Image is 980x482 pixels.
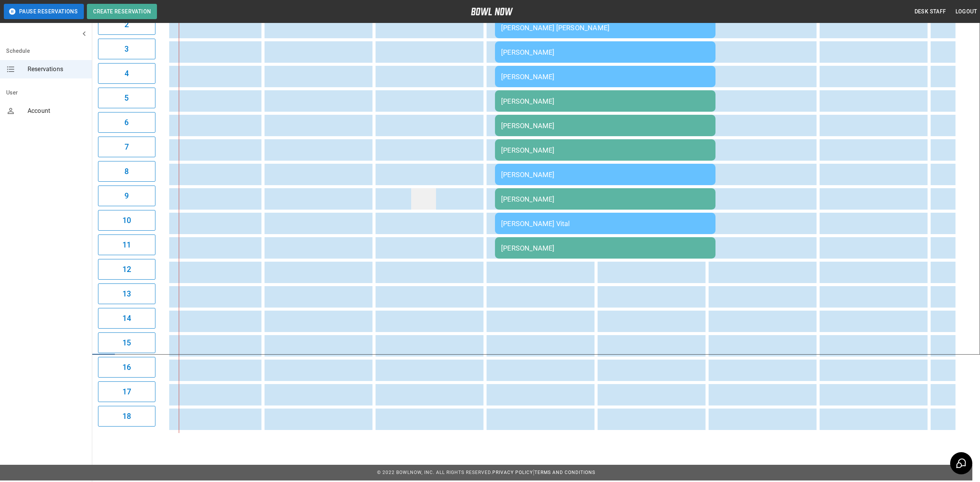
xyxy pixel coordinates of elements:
div: [PERSON_NAME] [501,244,709,252]
h6: 9 [124,190,129,202]
div: [PERSON_NAME] [501,146,709,154]
h6: 15 [122,337,131,349]
h6: 10 [122,214,131,226]
div: [PERSON_NAME] [501,122,709,130]
div: [PERSON_NAME] [501,171,709,179]
h6: 6 [124,116,129,129]
div: [PERSON_NAME] [PERSON_NAME] [501,24,709,32]
h6: 4 [124,67,129,80]
button: Pause Reservations [4,4,84,19]
h6: 5 [124,92,129,104]
h6: 3 [124,43,129,55]
h6: 13 [122,288,131,300]
h6: 12 [122,263,131,275]
a: Terms and Conditions [534,470,595,475]
span: © 2022 BowlNow, Inc. All Rights Reserved. [377,470,492,475]
a: Privacy Policy [492,470,533,475]
div: [PERSON_NAME] [501,97,709,105]
button: Logout [952,5,980,19]
h6: 18 [122,410,131,422]
div: [PERSON_NAME] [501,195,709,203]
div: [PERSON_NAME] [501,73,709,81]
button: Create Reservation [87,4,157,19]
div: [PERSON_NAME] Vital [501,220,709,228]
h6: 7 [124,141,129,153]
img: logo [471,8,513,15]
div: [PERSON_NAME] [501,48,709,56]
h6: 14 [122,312,131,324]
h6: 11 [122,239,131,251]
span: Reservations [28,65,86,74]
h6: 16 [122,361,131,373]
h6: 2 [124,18,129,31]
button: Desk Staff [911,5,949,19]
h6: 8 [124,165,129,177]
span: Account [28,106,86,116]
h6: 17 [122,386,131,398]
